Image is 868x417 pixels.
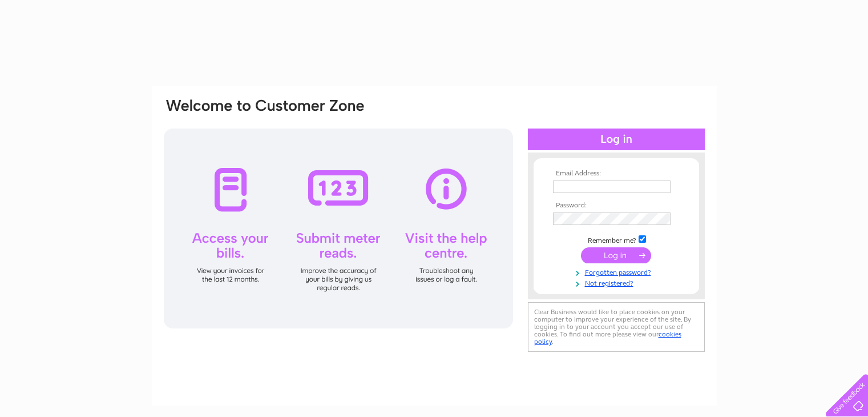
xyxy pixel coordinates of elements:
td: Remember me? [550,234,683,245]
input: Submit [581,247,651,263]
th: Password: [550,202,683,210]
a: Not registered? [553,277,683,288]
a: Forgotten password? [553,266,683,277]
div: Clear Business would like to place cookies on your computer to improve your experience of the sit... [528,302,705,352]
th: Email Address: [550,170,683,178]
a: cookies policy [534,330,681,346]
